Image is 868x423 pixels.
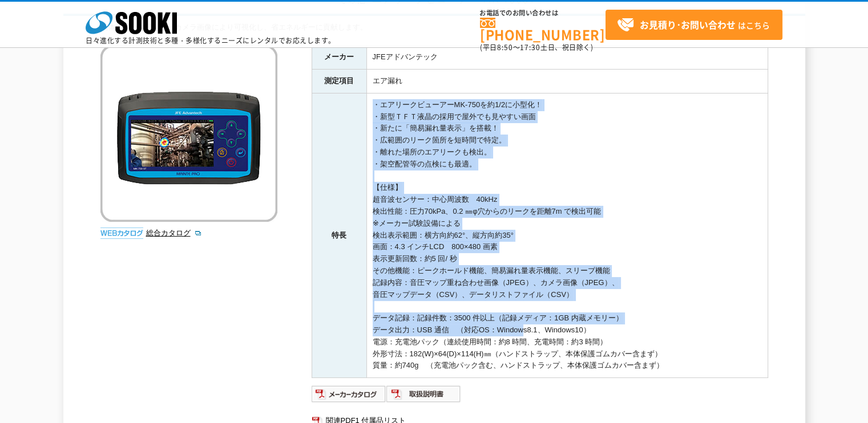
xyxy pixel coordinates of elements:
[312,46,366,70] th: メーカー
[605,10,782,40] a: お見積り･お問い合わせはこちら
[366,46,768,70] td: JFEアドバンテック
[100,45,277,222] img: エアリークビューアー MK-750ST
[312,93,366,377] th: 特長
[86,37,336,44] p: 日々進化する計測技術と多種・多様化するニーズにレンタルでお応えします。
[617,17,770,34] span: はこちら
[146,229,202,237] a: 総合カタログ
[480,18,605,41] a: [PHONE_NUMBER]
[480,42,593,52] span: (平日 ～ 土日、祝日除く)
[386,385,461,403] img: 取扱説明書
[100,227,143,239] img: webカタログ
[480,10,605,17] span: お電話でのお問い合わせは
[386,392,461,401] a: 取扱説明書
[312,385,386,403] img: メーカーカタログ
[312,69,366,93] th: 測定項目
[366,69,768,93] td: エア漏れ
[312,392,386,401] a: メーカーカタログ
[366,93,768,377] td: ・エアリークビューアーMK-750を約1/2に小型化！ ・新型ＴＦＴ液晶の採用で屋外でも見やすい画面 ・新たに「簡易漏れ量表示」を搭載！ ・広範囲のリーク箇所を短時間で特定。 ・離れた場所のエア...
[520,42,540,52] span: 17:30
[640,18,736,31] strong: お見積り･お問い合わせ
[497,42,513,52] span: 8:50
